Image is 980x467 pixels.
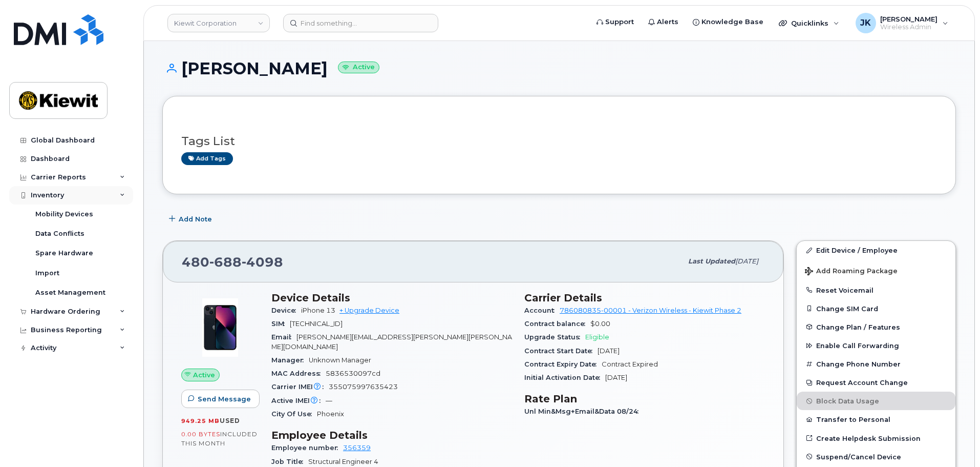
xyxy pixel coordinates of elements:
[271,320,290,328] span: SIM
[797,241,955,259] a: Edit Device / Employee
[326,370,380,377] span: 5836530097cd
[339,307,399,314] a: + Upgrade Device
[181,135,937,148] h3: Tags List
[797,373,955,392] button: Request Account Change
[181,417,220,424] span: 949.25 MB
[524,333,585,341] span: Upgrade Status
[935,422,972,459] iframe: Messenger Launcher
[343,444,371,452] a: 356359
[590,320,610,328] span: $0.00
[816,342,899,350] span: Enable Call Forwarding
[308,458,378,465] span: Structural Engineer 4
[524,307,560,314] span: Account
[271,397,326,404] span: Active IMEI
[182,254,283,270] span: 480
[598,347,620,355] span: [DATE]
[805,267,898,277] span: Add Roaming Package
[271,383,329,391] span: Carrier IMEI
[271,458,308,465] span: Job Title
[309,356,371,364] span: Unknown Manager
[209,254,242,270] span: 688
[816,323,900,331] span: Change Plan / Features
[524,360,602,368] span: Contract Expiry Date
[735,257,758,265] span: [DATE]
[797,260,955,281] button: Add Roaming Package
[193,370,215,380] span: Active
[797,318,955,336] button: Change Plan / Features
[189,297,251,358] img: image20231002-3703462-1ig824h.jpeg
[317,410,344,418] span: Phoenix
[797,392,955,410] button: Block Data Usage
[271,333,512,350] span: [PERSON_NAME][EMAIL_ADDRESS][PERSON_NAME][PERSON_NAME][DOMAIN_NAME]
[816,453,901,460] span: Suspend/Cancel Device
[797,429,955,448] a: Create Helpdesk Submission
[524,320,590,328] span: Contract balance
[524,292,765,304] h3: Carrier Details
[524,347,598,355] span: Contract Start Date
[797,355,955,373] button: Change Phone Number
[585,333,609,341] span: Eligible
[524,374,605,381] span: Initial Activation Date
[271,333,296,341] span: Email
[688,257,735,265] span: Last updated
[602,360,658,368] span: Contract Expired
[181,430,258,447] span: included this month
[338,62,379,73] small: Active
[797,299,955,318] button: Change SIM Card
[605,374,627,381] span: [DATE]
[271,410,317,418] span: City Of Use
[797,336,955,355] button: Enable Call Forwarding
[220,417,240,424] span: used
[524,408,644,415] span: Unl Min&Msg+Email&Data 08/24
[179,214,212,224] span: Add Note
[181,390,260,408] button: Send Message
[271,292,512,304] h3: Device Details
[271,370,326,377] span: MAC Address
[242,254,283,270] span: 4098
[560,307,741,314] a: 786080835-00001 - Verizon Wireless - Kiewit Phase 2
[162,210,221,228] button: Add Note
[524,393,765,405] h3: Rate Plan
[797,410,955,429] button: Transfer to Personal
[301,307,335,314] span: iPhone 13
[329,383,398,391] span: 355075997635423
[271,307,301,314] span: Device
[290,320,343,328] span: [TECHNICAL_ID]
[271,356,309,364] span: Manager
[181,152,233,165] a: Add tags
[797,448,955,466] button: Suspend/Cancel Device
[181,431,220,438] span: 0.00 Bytes
[326,397,332,404] span: —
[162,59,956,77] h1: [PERSON_NAME]
[271,429,512,441] h3: Employee Details
[797,281,955,299] button: Reset Voicemail
[198,394,251,404] span: Send Message
[271,444,343,452] span: Employee number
